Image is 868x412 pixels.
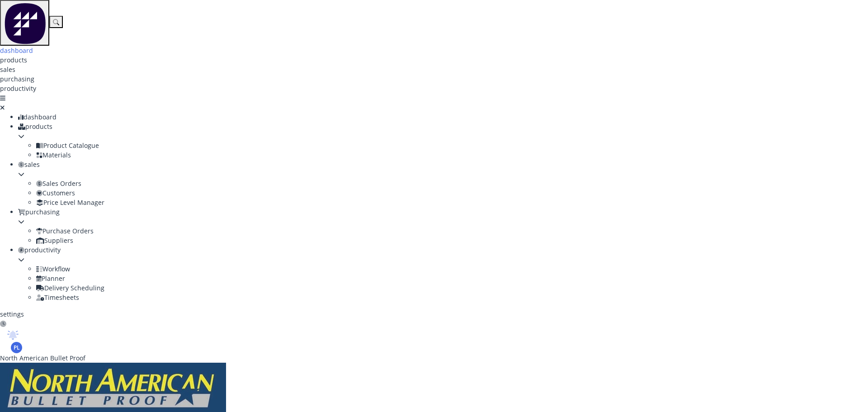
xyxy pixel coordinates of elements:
div: Delivery Scheduling [36,283,868,293]
div: Customers [36,188,868,198]
div: sales [18,160,868,169]
div: Planner [36,274,868,283]
span: PL [14,344,20,352]
div: productivity [18,245,868,255]
div: dashboard [18,112,868,122]
div: Materials [36,150,868,160]
div: Suppliers [36,236,868,245]
div: purchasing [18,207,868,217]
div: products [18,122,868,131]
div: Price Level Manager [36,198,868,207]
div: Product Catalogue [36,141,868,150]
img: Factory [4,1,46,44]
div: Sales Orders [36,179,868,188]
div: Workflow [36,264,868,274]
div: Timesheets [36,293,868,302]
div: Purchase Orders [36,226,868,236]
